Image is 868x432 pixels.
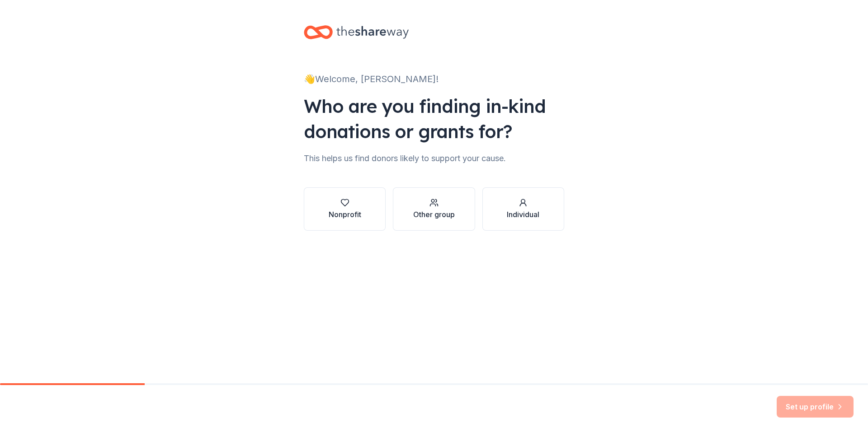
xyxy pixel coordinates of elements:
[507,209,539,220] div: Individual
[329,209,361,220] div: Nonprofit
[304,151,564,166] div: This helps us find donors likely to support your cause.
[304,72,564,86] div: 👋 Welcome, [PERSON_NAME]!
[304,187,386,231] button: Nonprofit
[304,93,564,144] div: Who are you finding in-kind donations or grants for?
[413,209,455,220] div: Other group
[393,187,475,231] button: Other group
[482,187,564,231] button: Individual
